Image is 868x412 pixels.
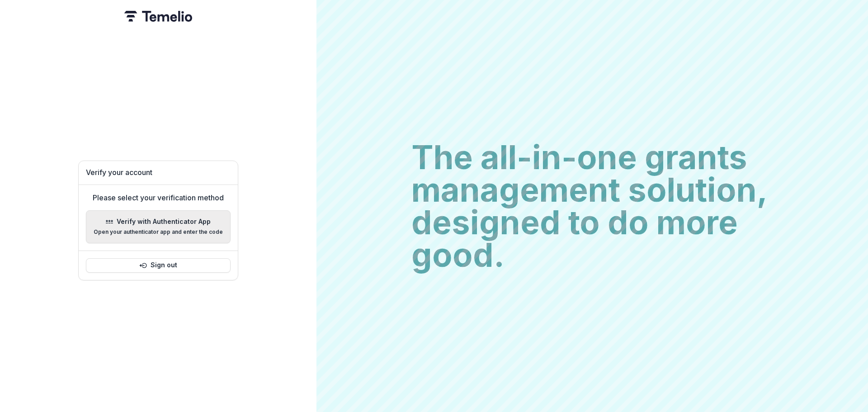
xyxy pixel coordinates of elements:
[117,218,211,226] p: Verify with Authenticator App
[93,192,224,203] p: Please select your verification method
[86,258,231,273] button: Sign out
[86,210,231,243] button: Verify with Authenticator AppOpen your authenticator app and enter the code
[94,229,223,235] p: Open your authenticator app and enter the code
[124,11,192,22] img: Temelio
[86,168,231,177] h1: Verify your account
